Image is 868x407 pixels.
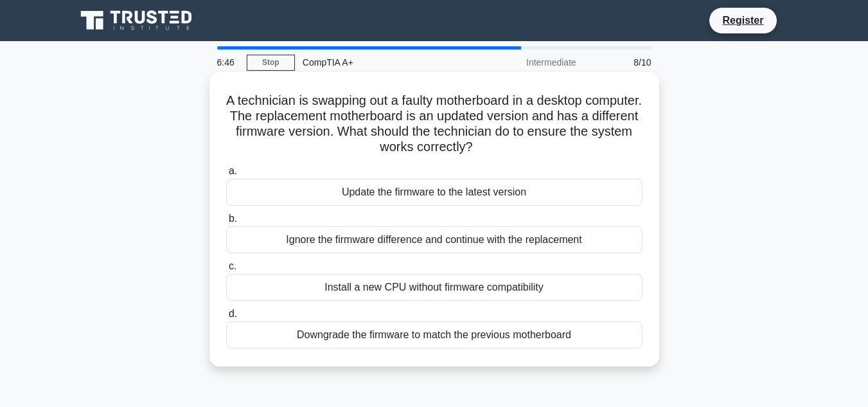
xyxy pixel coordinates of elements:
a: Register [714,12,771,28]
div: 6:46 [209,50,247,75]
div: Ignore the firmware difference and continue with the replacement [226,226,642,253]
div: 8/10 [584,50,659,75]
a: Stop [247,55,295,71]
div: Downgrade the firmware to match the previous motherboard [226,321,642,348]
div: Install a new CPU without firmware compatibility [226,274,642,301]
span: c. [229,260,236,271]
div: CompTIA A+ [295,50,472,75]
div: Update the firmware to the latest version [226,179,642,206]
span: a. [229,165,237,176]
div: Intermediate [472,50,584,75]
h5: A technician is swapping out a faulty motherboard in a desktop computer. The replacement motherbo... [225,93,644,156]
span: d. [229,308,237,319]
span: b. [229,213,237,224]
